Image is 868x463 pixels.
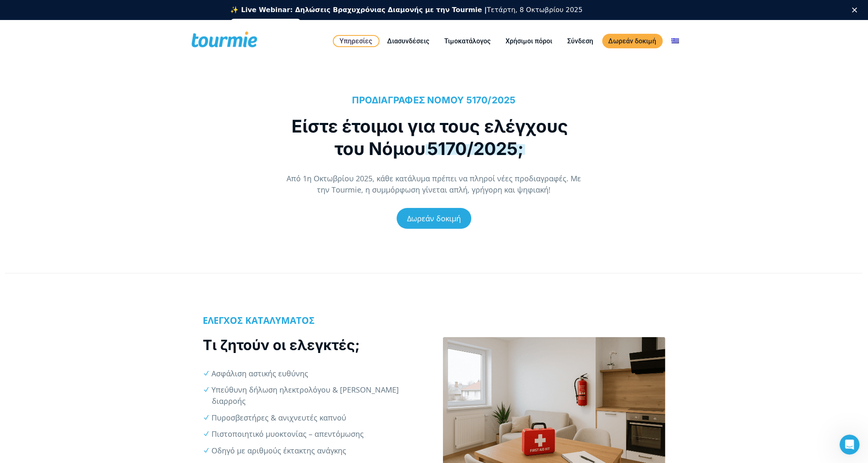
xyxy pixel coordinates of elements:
h2: Τι ζητούν οι ελεγκτές; [203,335,425,355]
li: Πιστοποιητικό μυοκτονίας – απεντόμωσης [212,428,425,440]
a: Υπηρεσίες [333,35,380,47]
li: Ασφάλιση αστικής ευθύνης [212,368,425,379]
span: ΠΡΟΔΙΑΓΡΑΦΕΣ ΝΟΜΟΥ 5170/2025 [352,95,516,105]
iframe: Intercom live chat [840,435,860,455]
li: Υπεύθυνη δήλωση ηλεκτρολόγου & [PERSON_NAME] διαρροής [212,384,425,407]
li: Οδηγό με αριθμούς έκτακτης ανάγκης [212,445,425,456]
span: 5170/2025; [425,138,525,159]
a: Δωρεάν δοκιμή [602,34,663,48]
a: Διασυνδέσεις [381,36,436,46]
b: ΕΛΕΓΧΟΣ ΚΑΤΑΛΥΜΑΤΟΣ [203,314,315,326]
a: Σύνδεση [561,36,600,46]
h1: Είστε έτοιμοι για τους ελέγχους του Νόμου [283,115,577,160]
div: Τετάρτη, 8 Οκτωβρίου 2025 [231,6,583,14]
a: Εγγραφείτε δωρεάν [231,19,301,29]
div: Κλείσιμο [852,8,860,13]
a: Δωρεάν δοκιμή [397,208,471,229]
li: Πυροσβεστήρες & ανιχνευτές καπνού [212,412,425,423]
b: ✨ Live Webinar: Δηλώσεις Βραχυχρόνιας Διαμονής με την Tourmie | [231,6,487,14]
a: Χρήσιμοι πόροι [500,36,559,46]
p: Από 1η Οκτωβρίου 2025, κάθε κατάλυμα πρέπει να πληροί νέες προδιαγραφές. Με την Tourmie, η συμμόρ... [283,173,585,195]
a: Τιμοκατάλογος [438,36,497,46]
